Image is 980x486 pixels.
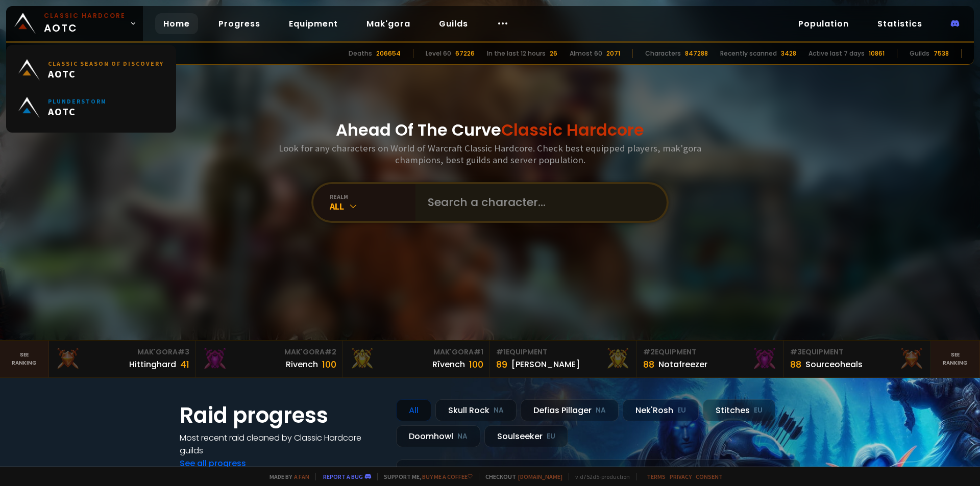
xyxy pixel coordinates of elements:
[487,49,546,58] div: In the last 12 hours
[696,473,723,480] a: Consent
[180,431,384,457] h4: Most recent raid cleaned by Classic Hardcore guilds
[349,49,372,58] div: Deaths
[781,49,796,58] div: 3428
[496,347,630,357] div: Equipment
[569,473,630,480] span: v. d752d5 - production
[805,358,863,371] div: Sourceoheals
[703,399,775,421] div: Stitches
[494,405,504,416] small: NA
[376,49,401,58] div: 206654
[637,341,784,377] a: #2Equipment88Notafreezer
[12,89,170,126] a: PlunderstormAOTC
[931,341,980,377] a: Seeranking
[790,357,801,371] div: 88
[643,347,777,357] div: Equipment
[658,358,707,371] div: Notafreezer
[432,358,465,371] div: Rîvench
[396,425,480,447] div: Doomhowl
[496,347,506,357] span: # 1
[677,405,686,416] small: EU
[323,473,363,480] a: Report a bug
[196,341,343,377] a: Mak'Gora#2Rivench100
[396,399,431,421] div: All
[6,6,143,41] a: Classic HardcoreAOTC
[647,473,666,480] a: Terms
[44,11,126,36] span: AOTC
[322,357,336,371] div: 100
[623,399,699,421] div: Nek'Rosh
[48,67,164,80] span: AOTC
[501,118,644,141] span: Classic Hardcore
[547,431,555,442] small: EU
[784,341,931,377] a: #3Equipment88Sourceoheals
[790,13,857,34] a: Population
[431,13,476,34] a: Guilds
[330,193,415,200] div: realm
[422,473,473,480] a: Buy me a coffee
[55,347,189,357] div: Mak'Gora
[48,97,107,105] small: Plunderstorm
[606,49,620,58] div: 2071
[330,200,415,212] div: All
[685,49,708,58] div: 847288
[178,347,189,357] span: # 3
[343,341,490,377] a: Mak'Gora#1Rîvench100
[349,347,483,357] div: Mak'Gora
[180,399,384,431] h1: Raid progress
[484,425,568,447] div: Soulseeker
[358,13,419,34] a: Mak'gora
[377,473,473,480] span: Support me,
[490,341,637,377] a: #1Equipment89[PERSON_NAME]
[643,357,654,371] div: 88
[48,105,107,118] span: AOTC
[263,473,309,480] span: Made by
[275,142,705,166] h3: Look for any characters on World of Warcraft Classic Hardcore. Check best equipped players, mak'g...
[281,13,346,34] a: Equipment
[645,49,681,58] div: Characters
[49,341,196,377] a: Mak'Gora#3Hittinghard41
[479,473,562,480] span: Checkout
[521,399,619,421] div: Defias Pillager
[44,11,126,20] small: Classic Hardcore
[808,49,865,58] div: Active last 7 days
[790,347,802,357] span: # 3
[570,49,602,58] div: Almost 60
[426,49,451,58] div: Level 60
[643,347,655,357] span: # 2
[286,358,318,371] div: Rivench
[129,358,176,371] div: Hittinghard
[511,358,580,371] div: [PERSON_NAME]
[910,49,929,58] div: Guilds
[934,49,949,58] div: 7538
[596,405,606,416] small: NA
[670,473,692,480] a: Privacy
[754,405,763,416] small: EU
[474,347,483,357] span: # 1
[336,118,644,142] h1: Ahead Of The Curve
[790,347,924,357] div: Equipment
[12,51,170,89] a: Classic Season of DiscoveryAOTC
[155,13,198,34] a: Home
[202,347,336,357] div: Mak'Gora
[325,347,336,357] span: # 2
[469,357,483,371] div: 100
[455,49,475,58] div: 67226
[496,357,507,371] div: 89
[294,473,309,480] a: a fan
[180,457,246,469] a: See all progress
[550,49,557,58] div: 26
[180,357,189,371] div: 41
[869,49,885,58] div: 10861
[869,13,930,34] a: Statistics
[48,60,164,67] small: Classic Season of Discovery
[435,399,517,421] div: Skull Rock
[720,49,777,58] div: Recently scanned
[210,13,268,34] a: Progress
[422,184,654,221] input: Search a character...
[457,431,468,442] small: NA
[518,473,562,480] a: [DOMAIN_NAME]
